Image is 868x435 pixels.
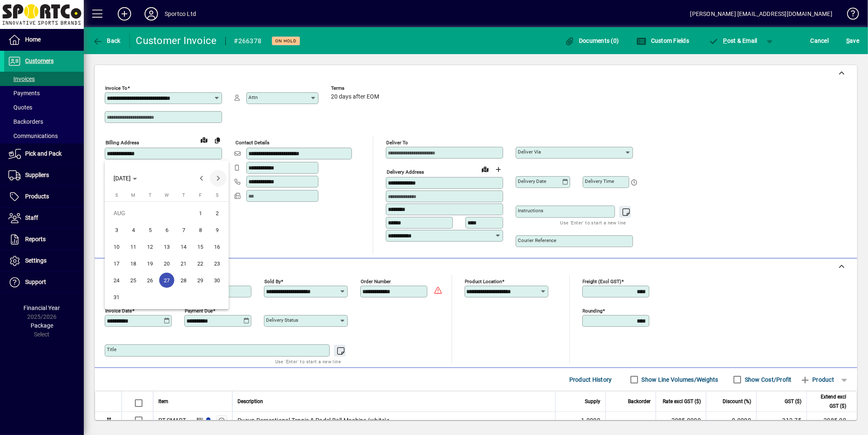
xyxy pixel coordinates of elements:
[193,239,208,254] span: 15
[193,256,208,271] span: 22
[159,222,174,237] span: 6
[209,239,225,254] span: 16
[193,222,208,237] span: 8
[175,221,192,238] button: Thu Aug 07 2025
[149,193,152,198] span: T
[108,238,125,255] button: Sun Aug 10 2025
[125,255,142,272] button: Mon Aug 18 2025
[108,289,125,305] button: Sun Aug 31 2025
[192,238,209,255] button: Fri Aug 15 2025
[110,171,140,186] button: Choose month and year
[108,221,125,238] button: Sun Aug 03 2025
[159,256,174,271] span: 20
[175,255,192,272] button: Thu Aug 21 2025
[159,273,174,288] span: 27
[108,205,192,221] td: AUG
[158,272,175,289] button: Wed Aug 27 2025
[193,170,210,187] button: Previous month
[192,272,209,289] button: Fri Aug 29 2025
[209,221,225,238] button: Sat Aug 09 2025
[109,289,124,305] span: 31
[158,221,175,238] button: Wed Aug 06 2025
[192,255,209,272] button: Fri Aug 22 2025
[159,239,174,254] span: 13
[176,222,191,237] span: 7
[142,272,158,289] button: Tue Aug 26 2025
[182,193,185,198] span: T
[176,256,191,271] span: 21
[192,205,209,221] button: Fri Aug 01 2025
[125,221,142,238] button: Mon Aug 04 2025
[126,273,141,288] span: 25
[109,222,124,237] span: 3
[216,193,219,198] span: S
[114,175,131,182] span: [DATE]
[175,272,192,289] button: Thu Aug 28 2025
[165,193,169,198] span: W
[131,193,135,198] span: M
[158,255,175,272] button: Wed Aug 20 2025
[209,272,225,289] button: Sat Aug 30 2025
[142,221,158,238] button: Tue Aug 05 2025
[199,193,201,198] span: F
[109,256,124,271] span: 17
[142,273,158,288] span: 26
[158,238,175,255] button: Wed Aug 13 2025
[142,239,158,254] span: 12
[193,273,208,288] span: 29
[209,255,225,272] button: Sat Aug 23 2025
[176,273,191,288] span: 28
[126,239,141,254] span: 11
[109,273,124,288] span: 24
[176,239,191,254] span: 14
[192,221,209,238] button: Fri Aug 08 2025
[193,206,208,221] span: 1
[142,256,158,271] span: 19
[142,222,158,237] span: 5
[109,239,124,254] span: 10
[210,170,227,187] button: Next month
[209,273,225,288] span: 30
[175,238,192,255] button: Thu Aug 14 2025
[209,256,225,271] span: 23
[209,222,225,237] span: 9
[108,272,125,289] button: Sun Aug 24 2025
[125,272,142,289] button: Mon Aug 25 2025
[126,256,141,271] span: 18
[209,238,225,255] button: Sat Aug 16 2025
[125,238,142,255] button: Mon Aug 11 2025
[126,222,141,237] span: 4
[142,255,158,272] button: Tue Aug 19 2025
[115,193,118,198] span: S
[108,255,125,272] button: Sun Aug 17 2025
[209,205,225,221] button: Sat Aug 02 2025
[209,206,225,221] span: 2
[142,238,158,255] button: Tue Aug 12 2025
